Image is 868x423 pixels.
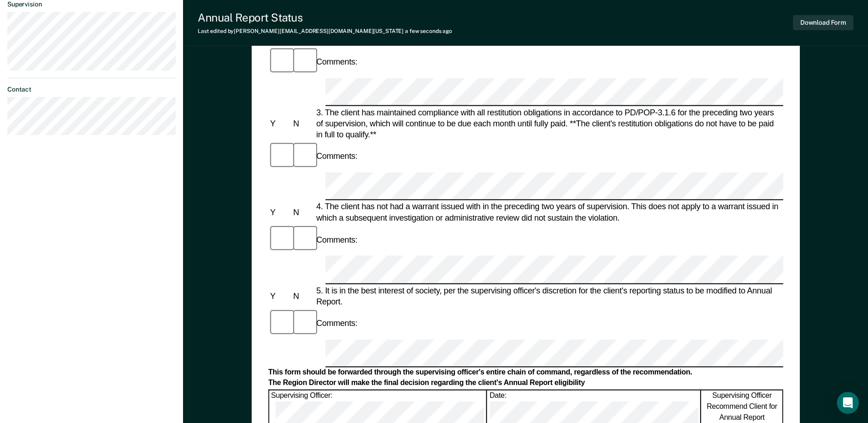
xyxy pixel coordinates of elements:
div: Open Intercom Messenger [837,392,859,414]
div: 3. The client has maintained compliance with all restitution obligations in accordance to PD/POP-... [314,107,783,140]
div: Annual Report Status [198,11,452,24]
dt: Supervision [7,0,176,8]
div: Last edited by [PERSON_NAME][EMAIL_ADDRESS][DOMAIN_NAME][US_STATE] [198,28,452,34]
div: N [291,290,314,301]
button: Download Form [793,15,853,30]
div: The Region Director will make the final decision regarding the client's Annual Report eligibility [268,379,783,388]
div: 5. It is in the best interest of society, per the supervising officer's discretion for the client... [314,285,783,307]
div: This form should be forwarded through the supervising officer's entire chain of command, regardle... [268,368,783,378]
div: Y [268,118,291,129]
div: Comments: [314,56,359,67]
div: Y [268,290,291,301]
div: Comments: [314,318,359,329]
span: a few seconds ago [405,28,452,34]
div: Comments: [314,234,359,245]
div: N [291,118,314,129]
div: 4. The client has not had a warrant issued with in the preceding two years of supervision. This d... [314,201,783,223]
div: Comments: [314,151,359,162]
dt: Contact [7,86,176,93]
div: Y [268,207,291,218]
div: N [291,207,314,218]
